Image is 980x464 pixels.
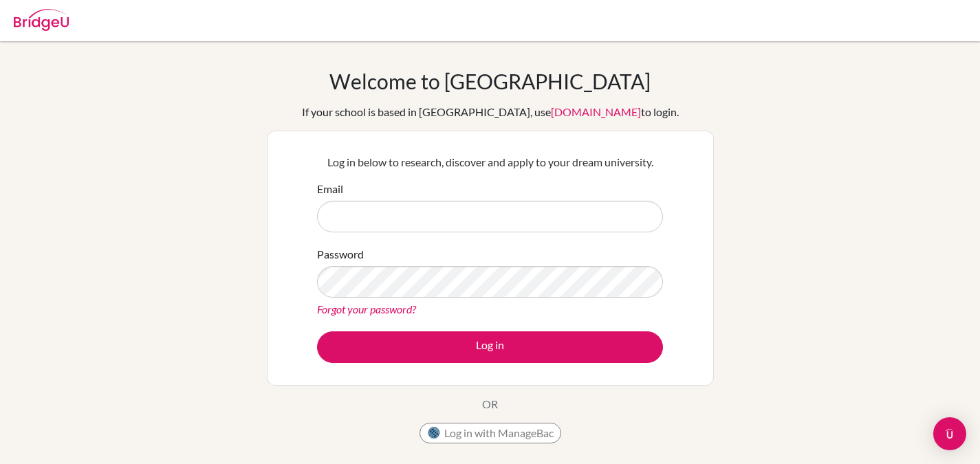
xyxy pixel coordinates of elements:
h1: Welcome to [GEOGRAPHIC_DATA] [329,69,651,93]
label: Email [317,181,343,197]
label: Password [317,246,364,263]
p: Log in below to research, discover and apply to your dream university. [317,154,663,170]
a: Forgot your password? [317,302,416,316]
img: Bridge-U [14,9,69,31]
div: If your school is based in [GEOGRAPHIC_DATA], use to login. [302,104,679,120]
div: Open Intercom Messenger [933,417,966,450]
a: [DOMAIN_NAME] [551,105,641,118]
p: OR [482,396,498,412]
button: Log in [317,331,663,363]
button: Log in with ManageBac [420,423,561,443]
